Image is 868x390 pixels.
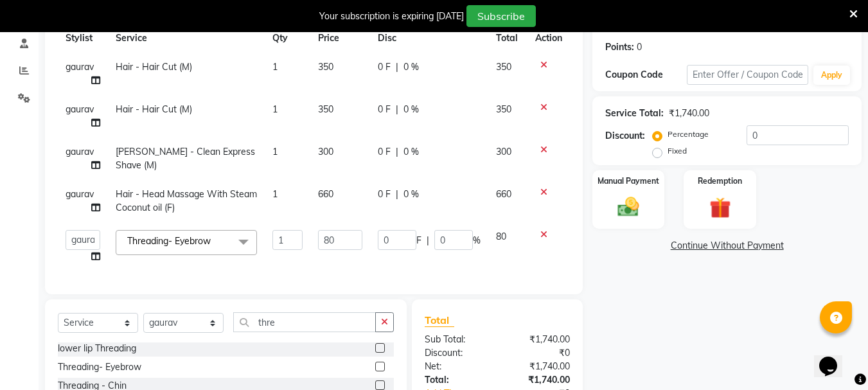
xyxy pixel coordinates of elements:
div: Points: [605,40,634,54]
div: ₹1,740.00 [497,333,580,346]
label: Fixed [668,145,687,157]
span: F [416,234,421,247]
span: Hair - Hair Cut (M) [116,103,192,115]
div: Discount: [605,129,645,143]
input: Enter Offer / Coupon Code [687,65,808,85]
span: Total [425,314,454,327]
span: 300 [496,146,511,157]
div: ₹1,740.00 [497,373,580,387]
span: 1 [272,103,278,115]
span: | [427,234,429,247]
span: 1 [272,146,278,157]
span: | [396,60,398,74]
div: Discount: [415,346,497,360]
a: Continue Without Payment [595,239,859,253]
span: 300 [318,146,333,157]
span: gaurav [66,146,94,157]
span: 350 [496,61,511,73]
span: Hair - Head Massage With Steam Coconut oil (F) [116,188,257,213]
div: Total: [415,373,497,387]
span: gaurav [66,103,94,115]
span: 350 [496,103,511,115]
span: gaurav [66,188,94,200]
span: Threading- Eyebrow [127,235,211,247]
label: Redemption [698,175,742,187]
img: _cash.svg [611,195,646,219]
button: Apply [813,66,850,85]
div: ₹1,740.00 [669,107,709,120]
span: Hair - Hair Cut (M) [116,61,192,73]
th: Action [527,24,570,53]
div: Coupon Code [605,68,686,82]
div: Your subscription is expiring [DATE] [319,10,464,23]
div: Service Total: [605,107,664,120]
div: lower lip Threading [58,342,136,355]
span: 0 % [403,145,419,159]
span: gaurav [66,61,94,73]
span: 0 % [403,103,419,116]
button: Subscribe [466,5,536,27]
span: | [396,188,398,201]
span: 0 % [403,188,419,201]
span: 0 F [378,103,391,116]
span: 660 [496,188,511,200]
span: 1 [272,61,278,73]
th: Stylist [58,24,108,53]
input: Search or Scan [233,312,376,332]
div: ₹1,740.00 [497,360,580,373]
th: Price [310,24,370,53]
div: Threading- Eyebrow [58,360,141,374]
th: Disc [370,24,488,53]
span: 0 % [403,60,419,74]
span: | [396,145,398,159]
span: | [396,103,398,116]
label: Percentage [668,129,709,140]
div: ₹0 [497,346,580,360]
span: 80 [496,231,506,242]
div: 0 [637,40,642,54]
label: Manual Payment [598,175,659,187]
div: Net: [415,360,497,373]
span: 350 [318,103,333,115]
span: 660 [318,188,333,200]
span: 350 [318,61,333,73]
th: Qty [265,24,310,53]
a: x [211,235,217,247]
span: [PERSON_NAME] - Clean Express Shave (M) [116,146,255,171]
span: 0 F [378,145,391,159]
span: 1 [272,188,278,200]
th: Service [108,24,265,53]
span: 0 F [378,188,391,201]
span: 0 F [378,60,391,74]
iframe: chat widget [814,339,855,377]
span: % [473,234,481,247]
th: Total [488,24,527,53]
div: Sub Total: [415,333,497,346]
img: _gift.svg [703,195,738,221]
